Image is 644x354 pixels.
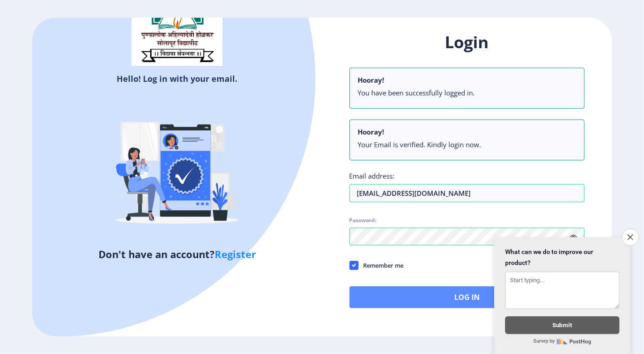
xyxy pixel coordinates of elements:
img: Verified-rafiki.svg [98,88,256,247]
span: Remember me [359,260,404,271]
input: Email address [349,184,585,202]
label: Password: [349,217,377,224]
li: You have been successfully logged in. [358,88,576,97]
b: Hooray! [358,75,384,85]
b: Hooray! [358,127,384,136]
h5: Don't have an account? [39,247,315,261]
li: Your Email is verified. Kindly login now. [358,140,576,149]
label: Email address: [349,171,395,180]
button: Log In [349,286,585,308]
h1: Login [349,31,585,53]
a: Register [215,247,256,261]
